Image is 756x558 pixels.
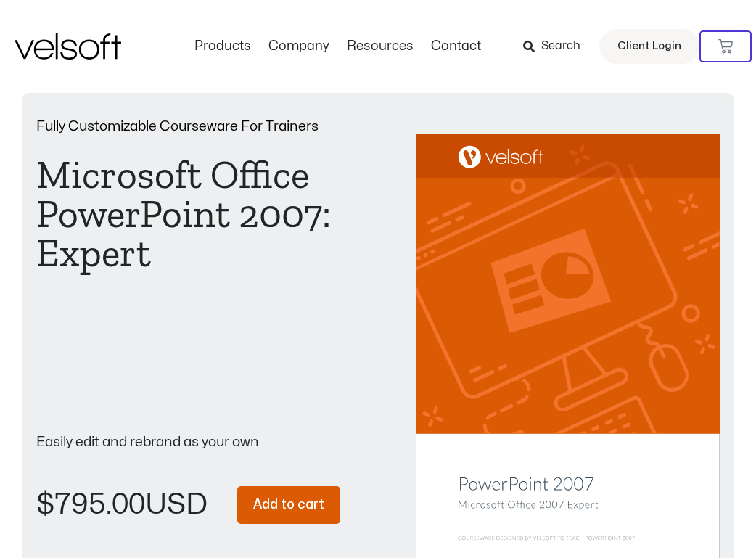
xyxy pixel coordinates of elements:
[36,120,340,134] p: Fully Customizable Courseware For Trainers
[36,155,340,273] h1: Microsoft Office PowerPoint 2007: Expert
[260,38,338,54] a: CompanyMenu Toggle
[599,29,699,64] a: Client Login
[186,38,490,54] nav: Menu
[36,491,54,519] span: $
[422,38,490,54] a: ContactMenu Toggle
[523,34,591,59] a: Search
[186,38,260,54] a: ProductsMenu Toggle
[36,435,340,449] p: Easily edit and rebrand as your own
[338,38,422,54] a: ResourcesMenu Toggle
[36,491,145,519] bdi: 795.00
[541,37,580,56] span: Search
[15,33,121,60] img: Velsoft Training Materials
[617,37,681,56] span: Client Login
[237,486,340,525] button: Add to cart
